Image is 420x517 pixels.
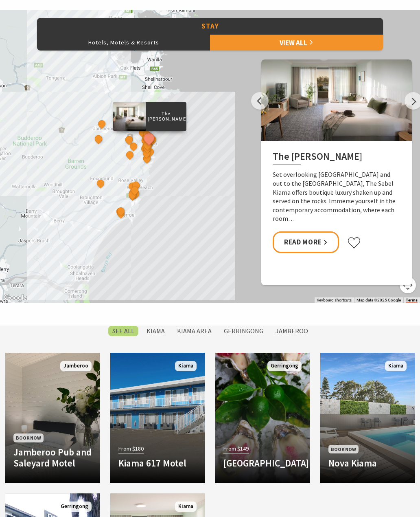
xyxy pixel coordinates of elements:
button: See detail about Jamberoo Pub and Saleyard Motel [96,119,107,129]
button: See detail about Saddleback Grove [125,150,136,160]
span: Kiama [385,361,407,371]
button: Hotels, Motels & Resorts [37,34,210,51]
label: Jamberoo [271,326,312,336]
span: Kiama [175,361,197,371]
label: Kiama [142,326,169,336]
h4: Kiama 617 Motel [118,458,197,469]
button: Click to favourite The Sebel Kiama [347,237,361,249]
h2: The [PERSON_NAME] [273,151,400,165]
span: Jamberoo [60,361,92,371]
button: See detail about Jamberoo Valley Farm Cottages [94,134,104,144]
button: See detail about The Sebel Kiama [142,130,157,145]
button: See detail about Discovery Parks - Gerroa [116,206,126,216]
a: Click to see this area on Google Maps [2,293,29,303]
p: The [PERSON_NAME] [146,110,186,123]
label: SEE All [108,326,138,336]
span: Book Now [328,445,359,453]
button: See detail about Werri Beach Holiday Park [129,185,140,196]
button: Stay [37,18,383,35]
button: See detail about Coast and Country Holidays [127,189,138,200]
span: Map data ©2025 Google [357,298,401,302]
button: Map camera controls [400,277,416,293]
button: See detail about Greyleigh Kiama [128,141,139,151]
a: Book Now Jamberoo Pub and Saleyard Motel Jamberoo [5,353,100,483]
a: Book Now Nova Kiama Kiama [320,353,415,483]
label: Kiama Area [173,326,216,336]
h4: Nova Kiama [328,458,407,469]
span: From $149 [223,444,249,453]
a: From $180 Kiama 617 Motel Kiama [110,353,205,483]
button: See detail about Kendalls Beach Holiday Park [142,143,153,154]
span: From $180 [118,444,144,453]
button: See detail about Seven Mile Beach Holiday Park [116,208,126,219]
button: See detail about Bikini Surf Beach Kiama [142,140,153,150]
button: Previous [251,92,269,110]
span: Gerringong [57,502,92,512]
span: Gerringong [267,361,302,371]
h4: Jamberoo Pub and Saleyard Motel [13,447,92,469]
a: From $149 [GEOGRAPHIC_DATA] Gerringong [215,353,310,483]
a: Terms (opens in new tab) [406,298,418,303]
h4: [GEOGRAPHIC_DATA] [223,458,302,469]
button: See detail about Cicada Luxury Camping [124,134,134,145]
button: See detail about EagleView Park [95,178,106,189]
button: See detail about Bask at Loves Bay [142,153,152,163]
a: View All [210,34,383,51]
label: Gerringong [220,326,267,336]
a: Read More [273,231,339,253]
span: Book Now [13,433,44,442]
span: Kiama [175,502,197,512]
button: See detail about BIG4 Easts Beach Holiday Park [141,148,152,158]
img: Google [2,293,29,303]
p: Set overlooking [GEOGRAPHIC_DATA] and out to the [GEOGRAPHIC_DATA], The Sebel Kiama offers boutiq... [273,170,400,223]
button: Keyboard shortcuts [317,297,352,303]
